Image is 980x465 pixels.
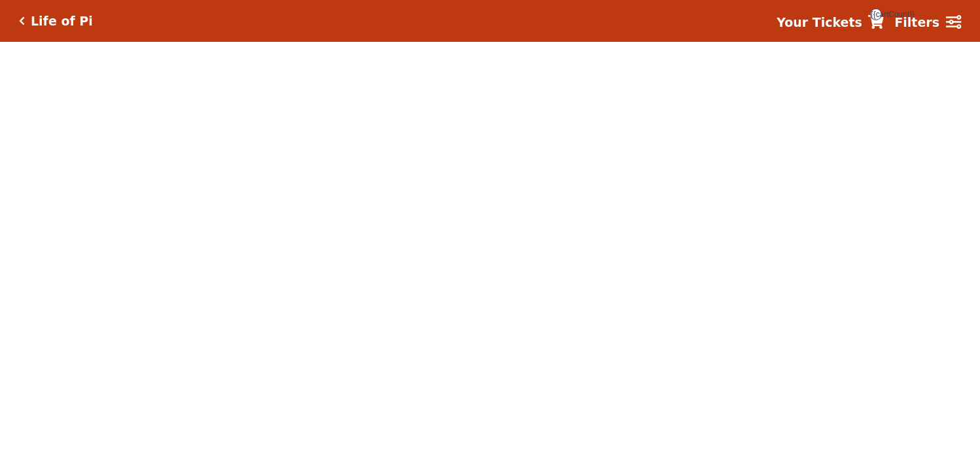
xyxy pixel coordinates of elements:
[894,13,961,32] a: Filters
[870,9,882,20] span: {{cartCount}}
[894,15,939,29] strong: Filters
[777,15,862,29] strong: Your Tickets
[31,14,93,29] h5: Life of Pi
[19,16,25,26] a: Click here to go back to filters
[777,13,884,32] a: Your Tickets {{cartCount}}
